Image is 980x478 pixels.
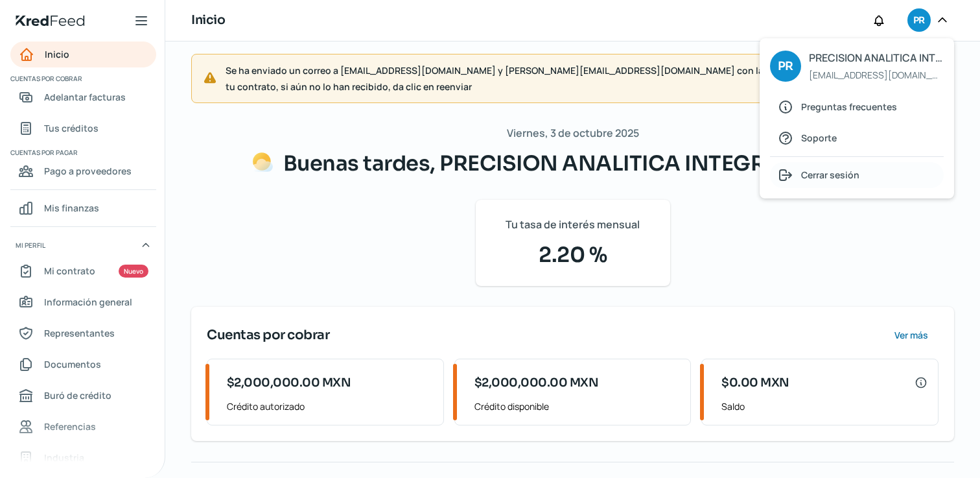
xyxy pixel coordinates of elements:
span: Viernes, 3 de octubre 2025 [507,124,639,143]
span: Crédito autorizado [227,398,433,414]
a: Buró de crédito [10,383,156,409]
h1: Inicio [191,11,225,30]
span: $2,000,000.00 MXN [474,374,599,392]
a: Documentos [10,352,156,377]
span: Saldo [721,398,927,414]
a: Mi contrato [10,258,156,284]
span: Inicio [45,46,69,62]
a: Tus créditos [10,115,156,141]
a: Mis finanzas [10,195,156,221]
a: Información general [10,289,156,315]
span: Cuentas por cobrar [10,73,154,84]
span: PR [778,56,793,77]
a: Industria [10,445,156,471]
span: Se ha enviado un correo a [EMAIL_ADDRESS][DOMAIN_NAME] y [PERSON_NAME][EMAIL_ADDRESS][DOMAIN_NAME... [226,62,887,95]
span: Preguntas frecuentes [801,99,897,115]
a: Representantes [10,320,156,346]
button: Ver más [883,322,939,348]
span: Buró de crédito [44,387,111,403]
span: Tus créditos [44,120,99,136]
span: Referencias [44,418,96,435]
span: Nuevo [124,268,143,274]
a: Pago a proveedores [10,158,156,184]
span: Mi perfil [16,239,45,251]
span: PR [913,13,924,29]
span: 2.20 % [491,239,655,270]
span: Cuentas por cobrar [207,326,329,345]
img: Saludos [252,152,273,173]
span: Información general [44,294,132,310]
span: Crédito disponible [474,398,681,414]
a: Adelantar facturas [10,84,156,110]
span: Industria [44,449,84,466]
span: Ver más [894,331,928,340]
a: Referencias [10,414,156,440]
span: Documentos [44,356,101,372]
span: Cuentas por pagar [10,147,154,158]
span: Buenas tardes, PRECISION ANALITICA INTEGRAL SA DE CV [283,150,894,176]
span: Soporte [801,130,837,146]
span: PRECISION ANALITICA INTEGRAL SA DE CV [809,49,943,67]
span: Mi contrato [44,263,95,279]
span: Tu tasa de interés mensual [506,215,640,234]
span: $2,000,000.00 MXN [227,374,351,392]
a: Inicio [10,42,156,67]
span: Representantes [44,325,115,341]
span: Mis finanzas [44,200,99,216]
span: [EMAIL_ADDRESS][DOMAIN_NAME] [809,67,943,83]
span: Cerrar sesión [801,167,859,183]
span: $0.00 MXN [721,374,789,392]
span: Pago a proveedores [44,163,132,179]
span: Adelantar facturas [44,89,126,105]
